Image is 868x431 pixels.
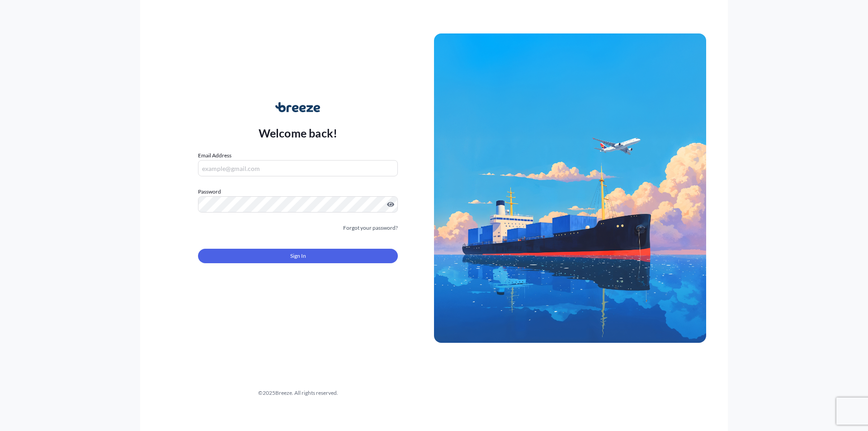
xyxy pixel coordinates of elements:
button: Sign In [198,249,398,263]
img: Ship illustration [434,33,706,343]
label: Password [198,187,398,196]
label: Email Address [198,151,231,160]
a: Forgot your password? [343,223,398,232]
button: Show password [387,201,394,208]
p: Welcome back! [259,126,338,140]
input: example@gmail.com [198,160,398,176]
div: © 2025 Breeze. All rights reserved. [162,388,434,398]
span: Sign In [290,251,306,260]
